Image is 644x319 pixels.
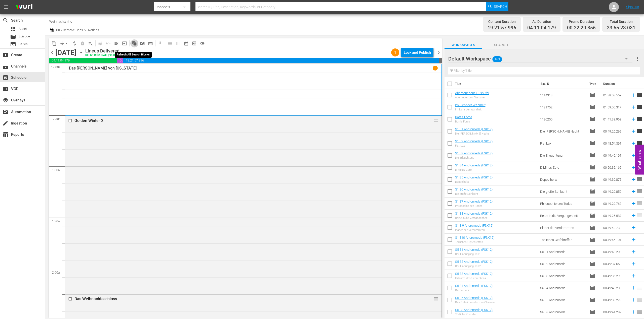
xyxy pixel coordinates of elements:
[140,41,145,46] span: pageview_outlined
[538,125,587,137] td: Die [PERSON_NAME] Nacht
[455,175,493,179] a: S1 E5 Andromeda (FSK12)
[488,18,516,25] div: Content Duration
[455,156,493,159] div: Die Erleuchtung
[117,58,123,63] span: 00:22:20.856
[631,92,636,98] svg: Add to Schedule
[601,89,629,101] td: 01:38:03.559
[586,77,600,91] th: Type
[538,270,587,282] td: S5 E3 Andromeda
[146,39,154,47] span: Create Series Block
[52,41,57,46] span: content_copy
[192,41,197,46] span: preview_outlined
[433,118,438,123] span: reorder
[538,258,587,270] td: S5 E2 Andromeda
[636,140,642,146] span: reorder
[538,222,587,234] td: Planet der Verdammten
[636,297,642,303] span: reorder
[455,277,493,280] div: Kabinett des Schreckens
[455,236,494,239] a: S1 E10 Andromeda (FSK12)
[3,4,9,10] span: menu
[589,188,595,195] span: Episode
[19,34,30,39] span: Episode
[538,113,587,125] td: 1130250
[631,129,636,134] svg: Add to Schedule
[72,41,77,46] span: autorenew_outlined
[538,282,587,294] td: S5 E4 Andromeda
[445,42,482,48] span: Workspaces
[601,222,629,234] td: 00:49:42.738
[455,204,493,208] div: Philosophie des Todes
[12,1,36,13] img: ans4CAIJ8jUAAAAAAAAAAAAAAAAAAAAAAAAgQb4GAAAAAAAAAAAAAAAAAAAAAAAAJMjXAAAAAAAAAAAAAAAAAAAAAAAAgAT5G...
[601,161,629,173] td: 00:50:36.166
[87,39,95,47] span: Clear Lineup
[85,48,121,54] div: Lineup Delivered
[601,282,629,294] td: 00:49:43.203
[601,101,629,113] td: 01:59:05.317
[3,17,9,23] span: Search
[50,39,58,47] span: Copy Lineup
[634,53,640,65] button: more_vert
[122,41,127,46] span: input
[631,104,636,110] svg: Add to Schedule
[538,294,587,306] td: S5 E5 Andromeda
[636,309,642,315] span: reorder
[538,198,587,210] td: Philosophie des Todes
[488,25,516,31] span: 19:21:57.996
[455,168,493,171] div: D Minus Zero
[589,213,595,219] span: Episode
[589,140,595,146] span: Episode
[455,212,493,215] a: S1 E8 Andromeda (FSK12)
[455,144,493,147] div: Fiat Lux
[455,301,495,304] div: Das Geheimnis der zwei Sonnen
[455,308,493,312] a: S5 E8 Andromeda (FSK12)
[527,25,556,31] span: 04:11:04.179
[589,176,595,182] span: Episode
[455,132,493,135] div: Die [PERSON_NAME] Nacht
[589,164,595,170] span: Episode
[486,2,508,11] button: Search
[601,210,629,222] td: 00:49:26.587
[69,66,137,71] p: Das [PERSON_NAME] von [US_STATE]
[601,173,629,185] td: 00:49:30.875
[538,246,587,258] td: S5 E1 Andromeda
[589,285,595,291] span: Episode
[74,296,413,301] div: Das Weihnachtsschloss
[455,240,494,244] div: Tödliches Gipfeltreffen
[494,2,507,11] span: Search
[10,41,16,47] span: Series
[589,92,595,98] span: Episode
[589,116,595,122] span: Episode
[3,75,9,81] span: Schedule
[404,48,431,57] div: Lock and Publish
[391,50,399,54] span: 1
[433,296,438,301] span: reorder
[636,176,642,182] span: reorder
[114,41,119,46] span: menu_open
[636,188,642,194] span: reorder
[112,39,120,47] span: Fill episodes with ad slates
[631,189,636,194] svg: Add to Schedule
[589,297,595,303] span: Episode
[538,306,587,318] td: S5 E8 Andromeda
[601,270,629,282] td: 00:49:36.290
[455,139,493,143] a: S1 E2 Andromeda (FSK12)
[607,18,635,25] div: Total Duration
[439,58,442,63] span: 00:04:36.969
[482,42,520,48] span: Search
[492,54,502,65] span: 163
[631,116,636,122] svg: Add to Schedule
[589,261,595,267] span: Episode
[601,234,629,246] td: 00:49:46.101
[636,104,642,110] span: reorder
[567,18,596,25] div: Promo Duration
[601,198,629,210] td: 00:49:29.767
[200,41,205,46] span: toggle_off
[78,39,87,47] span: Select an event to delete
[64,41,69,46] span: arrow_drop_down
[538,137,587,149] td: Fiat Lux
[123,58,439,63] span: 19:21:57.996
[455,103,486,107] a: Im Licht der Wahrheit
[538,89,587,101] td: 1114313
[49,49,55,56] span: chevron_left
[455,192,493,196] div: Die große Schlacht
